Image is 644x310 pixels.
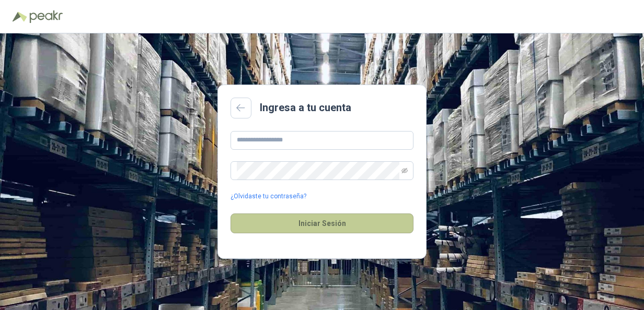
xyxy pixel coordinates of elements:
span: eye-invisible [401,168,408,174]
img: Logo [13,11,27,22]
img: Peakr [29,10,63,23]
h2: Ingresa a tu cuenta [260,100,351,116]
a: ¿Olvidaste tu contraseña? [231,192,306,201]
button: Iniciar Sesión [231,213,413,233]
